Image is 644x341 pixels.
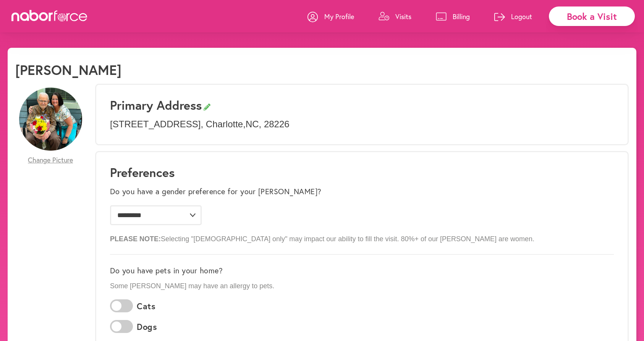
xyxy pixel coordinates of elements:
[137,322,157,332] label: Dogs
[19,88,82,151] img: rP9bffxRly3zbZVKXT52
[307,5,354,28] a: My Profile
[110,229,614,244] p: Selecting "[DEMOGRAPHIC_DATA] only" may impact our ability to fill the visit. 80%+ of our [PERSON...
[395,12,411,21] p: Visits
[110,282,614,291] p: Some [PERSON_NAME] may have an allergy to pets.
[511,12,532,21] p: Logout
[110,187,322,196] label: Do you have a gender preference for your [PERSON_NAME]?
[379,5,411,28] a: Visits
[15,62,121,78] h1: [PERSON_NAME]
[110,165,614,180] h1: Preferences
[110,266,223,275] label: Do you have pets in your home?
[110,235,161,243] b: PLEASE NOTE:
[494,5,532,28] a: Logout
[453,12,470,21] p: Billing
[436,5,470,28] a: Billing
[549,6,635,26] div: Book a Visit
[110,98,614,112] h3: Primary Address
[28,156,73,164] span: Change Picture
[137,301,155,311] label: Cats
[324,12,354,21] p: My Profile
[110,119,614,130] p: [STREET_ADDRESS] , Charlotte , NC , 28226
